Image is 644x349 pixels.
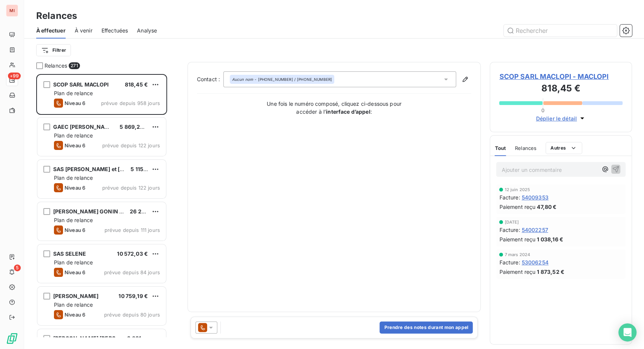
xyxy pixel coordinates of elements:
[36,9,77,23] h3: Relances
[65,269,85,275] span: Niveau 6
[65,227,85,233] span: Niveau 6
[53,208,179,215] span: [PERSON_NAME] GONIN ([GEOGRAPHIC_DATA])
[499,235,535,243] span: Paiement reçu
[65,142,85,148] span: Niveau 6
[118,293,148,299] span: 10 759,19 €
[6,5,18,17] div: MI
[101,27,128,34] span: Effectuées
[54,132,93,139] span: Plan de relance
[127,335,155,341] span: 2 981,86 €
[499,226,520,234] span: Facture :
[53,335,145,341] span: [PERSON_NAME] [PERSON_NAME]
[102,142,160,148] span: prévue depuis 122 jours
[6,332,18,344] img: Logo LeanPay
[104,312,160,318] span: prévue depuis 80 jours
[499,258,520,266] span: Facture :
[499,71,622,82] span: SCOP SARL MACLOPI - MACLOPI
[8,73,21,79] span: +99
[53,250,86,257] span: SAS SELENE
[36,27,66,34] span: À effectuer
[6,74,18,86] a: +99
[326,108,370,115] strong: interface d’appel
[499,268,535,276] span: Paiement reçu
[541,107,544,113] span: 0
[380,321,473,334] button: Prendre des notes durant mon appel
[54,90,93,96] span: Plan de relance
[504,25,617,37] input: Rechercher
[197,76,223,83] label: Contact :
[104,269,160,275] span: prévue depuis 84 jours
[537,203,556,211] span: 47,80 €
[65,100,85,106] span: Niveau 6
[53,293,98,299] span: [PERSON_NAME]
[54,259,93,266] span: Plan de relance
[499,203,535,211] span: Paiement reçu
[117,250,148,257] span: 10 572,03 €
[618,323,636,341] div: Open Intercom Messenger
[105,227,160,233] span: prévue depuis 111 jours
[125,81,148,88] span: 818,45 €
[232,77,253,82] em: Aucun nom
[504,252,530,257] span: 7 mars 2024
[36,74,167,337] div: grid
[45,62,67,69] span: Relances
[54,174,93,181] span: Plan de relance
[53,81,109,88] span: SCOP SARL MACLOPI
[521,193,548,201] span: 54009353
[130,208,162,215] span: 26 255,42 €
[75,27,92,34] span: À venir
[36,44,71,56] button: Filtrer
[53,166,163,172] span: SAS [PERSON_NAME] et [PERSON_NAME]
[65,312,85,318] span: Niveau 6
[537,235,563,243] span: 1 038,16 €
[499,193,520,201] span: Facture :
[521,258,548,266] span: 53006254
[546,142,582,154] button: Autres
[533,114,588,123] button: Déplier le détail
[14,264,21,271] span: 5
[54,217,93,223] span: Plan de relance
[137,27,157,34] span: Analyse
[101,100,160,106] span: prévue depuis 958 jours
[259,100,410,116] p: Une fois le numéro composé, cliquez ci-dessous pour accéder à l’ :
[232,77,332,82] div: - [PHONE_NUMBER] / [PHONE_NUMBER]
[69,62,80,69] span: 271
[495,145,506,151] span: Tout
[65,185,85,191] span: Niveau 6
[504,220,519,224] span: [DATE]
[131,166,157,172] span: 5 115,08 €
[102,185,160,191] span: prévue depuis 122 jours
[499,82,622,97] h3: 818,45 €
[515,145,536,151] span: Relances
[536,114,577,122] span: Déplier le détail
[53,124,115,130] span: GAEC [PERSON_NAME]
[120,124,149,130] span: 5 869,20 €
[504,187,530,192] span: 12 juin 2025
[54,301,93,308] span: Plan de relance
[521,226,548,234] span: 54002257
[537,268,564,276] span: 1 873,52 €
